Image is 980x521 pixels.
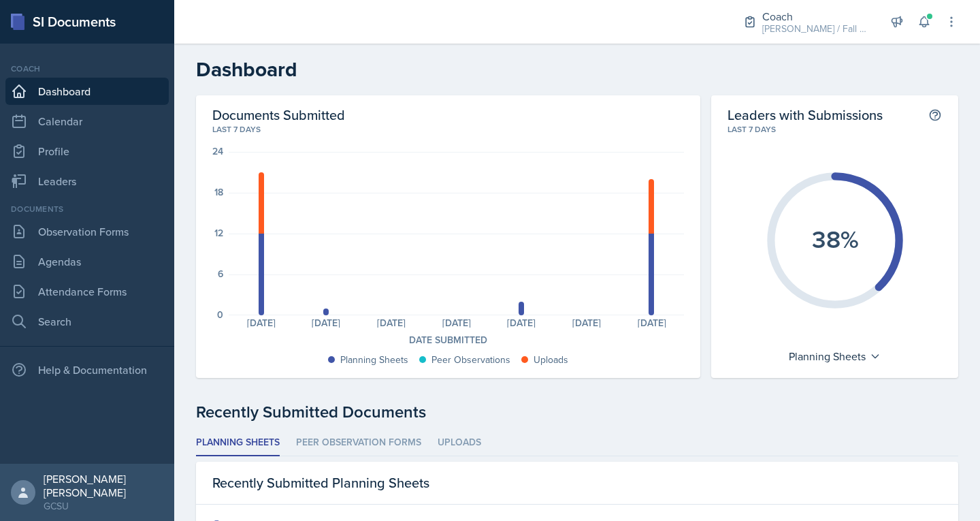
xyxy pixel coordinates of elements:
a: Calendar [5,108,169,135]
div: 6 [218,269,223,279]
div: [DATE] [554,318,619,328]
div: Peer Observations [431,353,510,367]
h2: Dashboard [196,57,958,82]
div: [DATE] [489,318,555,328]
h2: Leaders with Submissions [728,106,883,123]
div: Planning Sheets [340,353,408,367]
div: 12 [214,228,223,238]
div: [DATE] [229,318,294,328]
h2: Documents Submitted [212,106,684,123]
div: GCSU [44,499,163,513]
a: Dashboard [5,78,169,105]
a: Profile [5,138,169,165]
div: Last 7 days [728,123,942,136]
li: Peer Observation Forms [296,430,421,456]
div: [DATE] [294,318,359,328]
div: [PERSON_NAME] / Fall 2025 [762,22,871,36]
div: [DATE] [359,318,424,328]
div: Date Submitted [212,333,684,347]
a: Attendance Forms [5,278,169,305]
div: [PERSON_NAME] [PERSON_NAME] [44,472,163,499]
a: Search [5,308,169,335]
text: 38% [811,221,858,257]
div: 0 [217,310,223,319]
div: [DATE] [424,318,489,328]
div: Coach [762,8,871,25]
div: Coach [5,63,169,75]
li: Planning Sheets [196,430,280,456]
a: Leaders [5,168,169,195]
div: 24 [212,146,223,156]
div: Uploads [534,353,568,367]
div: Help & Documentation [5,356,169,383]
div: Recently Submitted Planning Sheets [196,462,958,505]
div: 18 [214,187,223,197]
a: Agendas [5,248,169,275]
div: Recently Submitted Documents [196,400,958,424]
div: Documents [5,203,169,215]
div: Planning Sheets [782,345,887,367]
div: [DATE] [619,318,685,328]
a: Observation Forms [5,218,169,245]
div: Last 7 days [212,123,684,136]
li: Uploads [438,430,481,456]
